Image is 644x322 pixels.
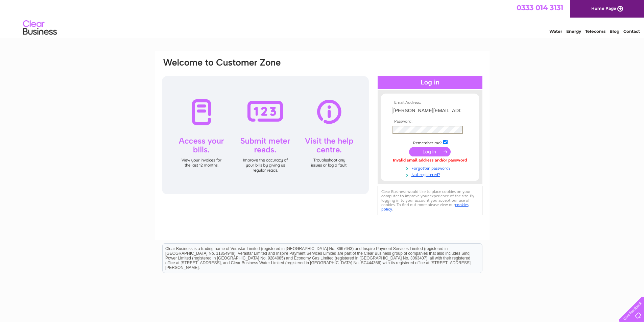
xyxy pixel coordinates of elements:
[163,4,482,33] div: Clear Business is a trading name of Verastar Limited (registered in [GEOGRAPHIC_DATA] No. 3667643...
[549,29,562,34] a: Water
[392,158,468,163] div: Invalid email address and/or password
[391,119,469,124] th: Password:
[392,171,469,177] a: Not registered?
[585,29,605,34] a: Telecoms
[610,29,619,34] a: Blog
[517,3,563,12] a: 0333 014 3131
[23,18,57,38] img: logo.png
[392,165,469,171] a: Forgotten password?
[623,29,640,34] a: Contact
[409,147,451,156] input: Submit
[381,202,469,212] a: cookies policy
[378,186,482,215] div: Clear Business would like to place cookies on your computer to improve your experience of the sit...
[391,100,469,105] th: Email Address:
[391,139,469,146] td: Remember me?
[566,29,581,34] a: Energy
